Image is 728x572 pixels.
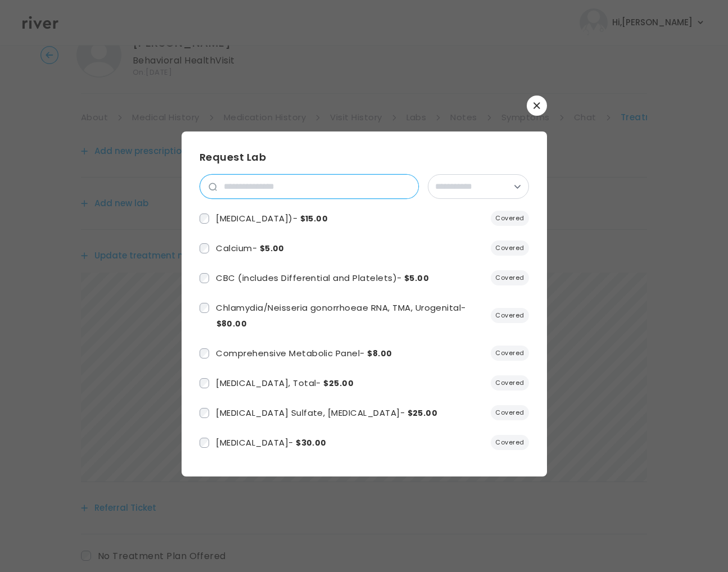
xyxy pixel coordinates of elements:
span: Chlamydia/Neisseria gonorrhoeae RNA, TMA, Urogenital - [216,302,465,330]
input: f23254a5-1ec1-4105-aa8b-024bcb072878 [200,438,210,448]
input: 08d28cbe-17f7-479b-a414-f2852daa1c0a [200,243,210,253]
input: 43cfd559-4b67-4674-9f99-058ec4aebaea [200,408,210,418]
span: $80.00 [216,318,247,329]
span: $5.00 [404,273,429,284]
span: $8.00 [367,348,392,359]
span: Covered [491,211,528,226]
span: [MEDICAL_DATA] Sulfate, [MEDICAL_DATA] - [216,407,437,419]
span: Covered [491,405,528,420]
span: $30.00 [296,437,327,448]
input: 5071f9c3-1237-4082-afe5-dcdc7bce373b [200,348,210,358]
span: [MEDICAL_DATA] - [216,437,326,448]
span: $25.00 [323,378,354,389]
span: Covered [491,346,528,361]
input: 5328a414-438c-4463-9e64-9eaf50b98f31 [200,273,210,283]
input: 6011f4ed-cb71-4ae5-a3c2-43447023e8db [200,214,210,224]
span: Covered [491,240,528,256]
span: $5.00 [260,243,284,254]
input: dd7ae634-6980-41d6-8bd9-33571f4dafea [200,303,210,313]
span: [MEDICAL_DATA], Total - [216,377,354,389]
span: $25.00 [408,407,438,419]
span: Covered [491,270,528,285]
span: CBC (includes Differential and Platelets) - [216,272,429,284]
span: $15.00 [300,213,328,224]
span: Covered [491,375,528,391]
input: search [217,175,418,198]
span: Comprehensive Metabolic Panel - [216,347,392,359]
h3: Request Lab [200,149,529,165]
span: Covered [491,435,528,450]
span: Calcium - [216,242,284,254]
span: [MEDICAL_DATA]) - [216,212,328,224]
span: Covered [491,308,528,323]
input: a1bc6bee-d3a1-4861-8147-efb985f5f94b [200,378,210,388]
